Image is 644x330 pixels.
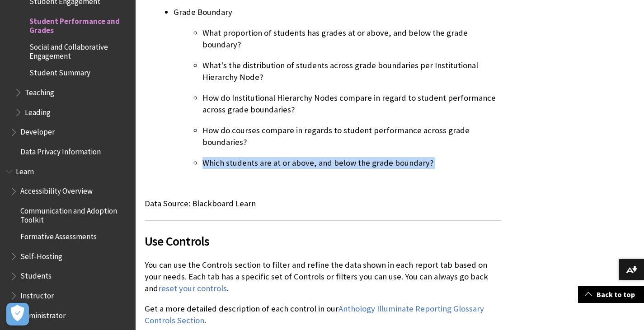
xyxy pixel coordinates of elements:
span: Administrator [20,308,66,320]
p: How do courses compare in regards to student performance across grade boundaries? [202,125,501,148]
p: Get a more detailed description of each control in our . [145,303,501,326]
span: Self-Hosting [20,249,62,261]
span: Student Performance and Grades [29,14,129,35]
span: Accessibility Overview [20,184,93,196]
a: reset your controls [158,283,227,294]
span: Formative Assessments [20,229,97,241]
span: Learn [16,164,34,176]
span: Students [20,269,52,281]
button: Open Preferences [6,303,29,325]
span: Data Privacy Information [20,144,101,156]
span: Student Summary [29,65,90,78]
span: Social and Collaborative Engagement [29,39,129,60]
a: Back to top [578,286,644,303]
span: Instructor [20,288,54,300]
span: Leading [25,105,51,117]
span: Communication and Adoption Toolkit [20,203,129,224]
span: Teaching [25,85,54,97]
span: Developer [20,125,55,137]
span: Use Controls [145,232,501,251]
p: What proportion of students has grades at or above, and below the grade boundary? [202,27,501,51]
p: Which students are at or above, and below the grade boundary? [202,157,501,169]
p: How do Institutional Hierarchy Nodes compare in regard to student performance across grade bounda... [202,92,501,116]
p: Data Source: Blackboard Learn [145,198,501,209]
p: What's the distribution of students across grade boundaries per Institutional Hierarchy Node? [202,60,501,83]
p: You can use the Controls section to filter and refine the data shown in each report tab based on ... [145,259,501,295]
p: Grade Boundary [174,6,501,18]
